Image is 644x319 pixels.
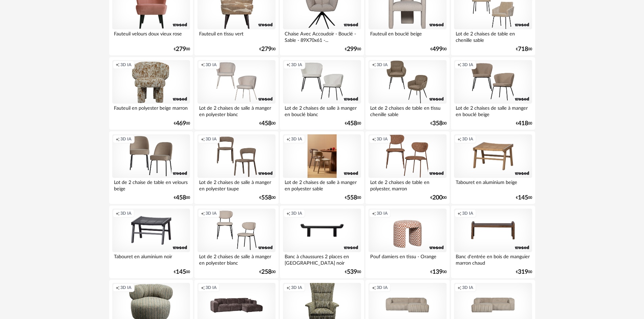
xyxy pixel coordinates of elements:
[174,270,190,274] div: € 00
[120,211,132,216] span: 3D IA
[176,270,186,274] span: 145
[454,252,532,266] div: Banc d'entrée en bois de manguier marron chaud
[261,195,271,200] span: 558
[197,104,275,117] div: Lot de 2 chaises de salle à manger en polyester blanc
[457,136,461,142] span: Creation icon
[432,121,443,126] span: 358
[345,270,361,274] div: € 00
[377,285,388,290] span: 3D IA
[377,136,388,142] span: 3D IA
[372,62,376,68] span: Creation icon
[462,211,473,216] span: 3D IA
[259,195,276,200] div: € 00
[116,136,120,142] span: Creation icon
[194,206,278,278] a: Creation icon 3D IA Lot de 2 chaises de salle à manger en polyester blanc €25800
[174,121,190,126] div: € 00
[283,178,361,191] div: Lot de 2 chaises de salle à manger en polyester sable
[286,62,290,68] span: Creation icon
[280,57,364,130] a: Creation icon 3D IA Lot de 2 chaises de salle à manger en bouclé blanc €45800
[451,57,535,130] a: Creation icon 3D IA Lot de 2 chaises de salle à manger en bouclé beige €41800
[368,252,446,266] div: Pouf damiers en tissu - Orange
[112,29,190,43] div: Fauteuil velours doux vieux rose
[112,252,190,266] div: Tabouret en aluminium noir
[345,195,361,200] div: € 00
[454,178,532,191] div: Tabouret en aluminium beige
[280,206,364,278] a: Creation icon 3D IA Banc à chaussures 2 places en [GEOGRAPHIC_DATA] noir €53900
[112,104,190,117] div: Fauteuil en polyester beige marron
[516,195,532,200] div: € 00
[430,47,447,52] div: € 00
[462,62,473,68] span: 3D IA
[286,136,290,142] span: Creation icon
[206,62,217,68] span: 3D IA
[451,131,535,204] a: Creation icon 3D IA Tabouret en aluminium beige €14500
[462,285,473,290] span: 3D IA
[365,57,449,130] a: Creation icon 3D IA Lot de 2 chaises de table en tissu chenille sable €35800
[109,131,193,204] a: Creation icon 3D IA Lot de 2 chaise de table en velours beige €45800
[201,285,205,290] span: Creation icon
[291,136,302,142] span: 3D IA
[430,270,447,274] div: € 00
[368,178,446,191] div: Lot de 2 chaises de table en polyester, marron
[116,211,120,216] span: Creation icon
[201,136,205,142] span: Creation icon
[174,195,190,200] div: € 00
[454,29,532,43] div: Lot de 2 chaises de table en chenille sable
[432,195,443,200] span: 200
[120,136,132,142] span: 3D IA
[286,285,290,290] span: Creation icon
[197,252,275,266] div: Lot de 2 chaises de salle à manger en polyester blanc
[457,62,461,68] span: Creation icon
[116,62,120,68] span: Creation icon
[176,121,186,126] span: 469
[206,211,217,216] span: 3D IA
[259,47,276,52] div: € 00
[432,270,443,274] span: 139
[261,121,271,126] span: 458
[368,29,446,43] div: Fauteuil en bouclé beige
[462,136,473,142] span: 3D IA
[109,206,193,278] a: Creation icon 3D IA Tabouret en aluminium noir €14500
[176,195,186,200] span: 458
[120,62,132,68] span: 3D IA
[109,57,193,130] a: Creation icon 3D IA Fauteuil en polyester beige marron €46900
[291,62,302,68] span: 3D IA
[368,104,446,117] div: Lot de 2 chaises de table en tissu chenille sable
[365,206,449,278] a: Creation icon 3D IA Pouf damiers en tissu - Orange €13900
[518,270,528,274] span: 319
[457,285,461,290] span: Creation icon
[372,136,376,142] span: Creation icon
[112,178,190,191] div: Lot de 2 chaise de table en velours beige
[347,121,357,126] span: 458
[365,131,449,204] a: Creation icon 3D IA Lot de 2 chaises de table en polyester, marron €20000
[451,206,535,278] a: Creation icon 3D IA Banc d'entrée en bois de manguier marron chaud €31900
[283,252,361,266] div: Banc à chaussures 2 places en [GEOGRAPHIC_DATA] noir
[176,47,186,52] span: 279
[197,29,275,43] div: Fauteuil en tissu vert
[347,195,357,200] span: 558
[194,57,278,130] a: Creation icon 3D IA Lot de 2 chaises de salle à manger en polyester blanc €45800
[430,121,447,126] div: € 00
[197,178,275,191] div: Lot de 2 chaises de salle à manger en polyester taupe
[345,47,361,52] div: € 00
[516,270,532,274] div: € 00
[291,211,302,216] span: 3D IA
[347,47,357,52] span: 299
[201,62,205,68] span: Creation icon
[116,285,120,290] span: Creation icon
[261,270,271,274] span: 258
[280,131,364,204] a: Creation icon 3D IA Lot de 2 chaises de salle à manger en polyester sable €55800
[518,195,528,200] span: 145
[259,121,276,126] div: € 00
[286,211,290,216] span: Creation icon
[283,104,361,117] div: Lot de 2 chaises de salle à manger en bouclé blanc
[432,47,443,52] span: 499
[174,47,190,52] div: € 00
[518,47,528,52] span: 718
[291,285,302,290] span: 3D IA
[120,285,132,290] span: 3D IA
[518,121,528,126] span: 418
[345,121,361,126] div: € 00
[516,121,532,126] div: € 00
[194,131,278,204] a: Creation icon 3D IA Lot de 2 chaises de salle à manger en polyester taupe €55800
